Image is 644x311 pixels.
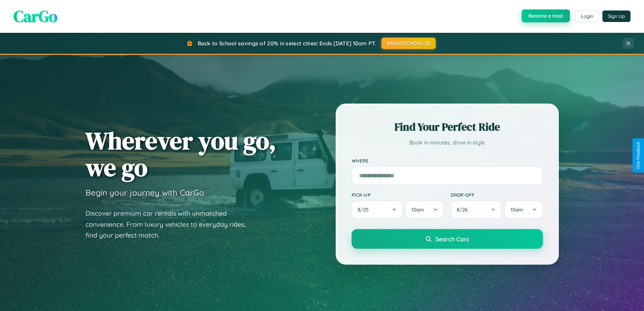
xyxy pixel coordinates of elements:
label: Where [352,158,543,163]
span: 10am [510,206,523,213]
button: 10am [504,200,543,219]
span: 8 / 26 [457,206,471,213]
h1: Wherever you go, we go [86,127,276,181]
button: Sign Up [602,10,630,22]
h2: Find Your Perfect Ride [352,119,543,134]
label: Pick-up [352,192,444,198]
span: 8 / 25 [358,206,372,213]
p: Book in minutes, drive in style [352,138,543,148]
div: Give Feedback [636,142,641,169]
h3: Begin your journey with CarGo [86,187,204,198]
label: Drop-off [451,192,543,198]
span: Search Cars [435,235,469,243]
button: Login [575,10,599,22]
button: Search Cars [352,229,543,249]
span: Back to School savings of 20% in select cities! Ends [DATE] 10am PT. [198,40,376,47]
button: Become a Host [522,9,570,22]
button: 8/26 [451,200,502,219]
span: CarGo [14,5,57,27]
p: Discover premium car rentals with unmatched convenience. From luxury vehicles to everyday rides, ... [86,208,255,241]
button: 10am [405,200,444,219]
button: BACK2SCHOOL20 [381,38,436,49]
span: 10am [411,206,424,213]
button: 8/25 [352,200,403,219]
